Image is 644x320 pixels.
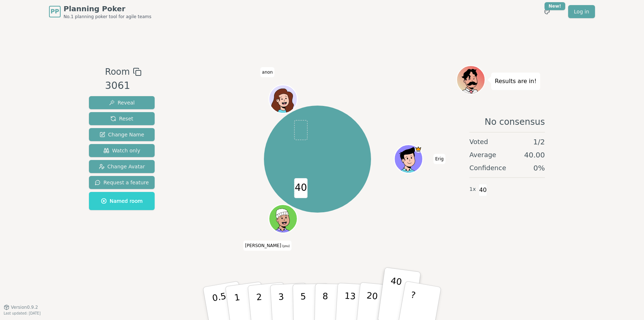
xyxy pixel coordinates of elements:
[433,154,445,164] span: Click to change your name
[89,128,155,141] button: Change Name
[89,96,155,109] button: Reveal
[533,163,545,173] span: 0 %
[89,144,155,157] button: Watch only
[105,78,141,93] div: 3061
[386,276,403,316] p: 40
[99,163,145,170] span: Change Avatar
[533,137,545,147] span: 1 / 2
[103,147,140,154] span: Watch only
[260,67,275,77] span: Click to change your name
[64,4,151,14] span: Planning Poker
[524,150,545,160] span: 40.00
[95,179,149,186] span: Request a feature
[495,76,537,86] p: Results are in!
[4,304,38,310] button: Version0.9.2
[469,137,488,147] span: Voted
[270,206,296,232] button: Click to change your avatar
[49,4,151,20] a: PPPlanning PokerNo.1 planning poker tool for agile teams
[89,112,155,125] button: Reset
[64,14,151,20] span: No.1 planning poker tool for agile teams
[89,176,155,189] button: Request a feature
[545,2,565,10] div: New!
[110,115,133,122] span: Reset
[89,160,155,173] button: Change Avatar
[469,185,476,193] span: 1 x
[568,5,595,18] a: Log in
[4,311,41,315] span: Last updated: [DATE]
[281,245,290,248] span: (you)
[469,163,506,173] span: Confidence
[469,150,496,160] span: Average
[101,197,143,205] span: Named room
[485,116,545,128] span: No consensus
[105,65,130,78] span: Room
[11,304,38,310] span: Version 0.9.2
[89,192,155,210] button: Named room
[50,7,59,16] span: PP
[479,184,487,196] span: 40
[415,146,422,153] span: Erig is the host
[294,178,307,198] span: 40
[243,241,292,251] span: Click to change your name
[541,5,554,18] button: New!
[109,99,135,106] span: Reveal
[99,131,144,138] span: Change Name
